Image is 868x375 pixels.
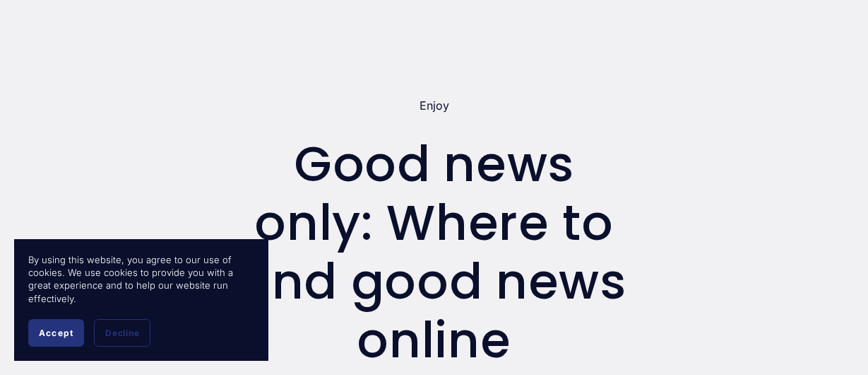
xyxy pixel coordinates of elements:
[28,319,84,347] button: Accept
[94,319,150,347] button: Decline
[420,98,449,112] a: Enjoy
[105,328,139,338] span: Decline
[28,253,254,305] p: By using this website, you agree to our use of cookies. We use cookies to provide you with a grea...
[39,328,73,338] span: Accept
[14,239,268,361] section: Cookie banner
[234,135,634,370] h1: Good news only: Where to find good news online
